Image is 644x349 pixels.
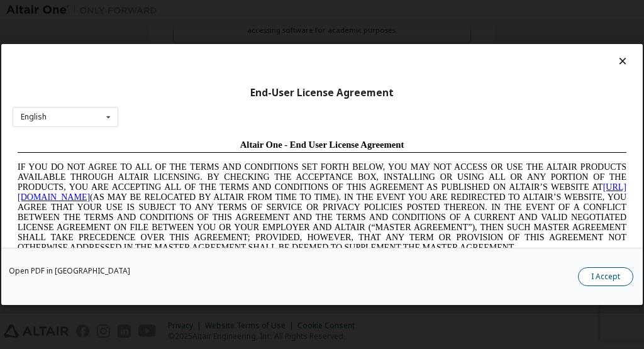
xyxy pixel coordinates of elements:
[228,5,392,15] span: Altair One - End User License Agreement
[5,28,614,118] span: IF YOU DO NOT AGREE TO ALL OF THE TERMS AND CONDITIONS SET FORTH BELOW, YOU MAY NOT ACCESS OR USE...
[21,113,47,121] div: English
[9,267,130,275] a: Open PDF in [GEOGRAPHIC_DATA]
[5,128,614,228] span: Lore Ipsumd Sit Ame Cons Adipisc Elitseddo (“Eiusmodte”) in utlabor Etdolo Magnaaliqua Eni. (“Adm...
[13,87,631,99] div: End-User License Agreement
[578,267,633,286] button: I Accept
[5,48,614,67] a: [URL][DOMAIN_NAME]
